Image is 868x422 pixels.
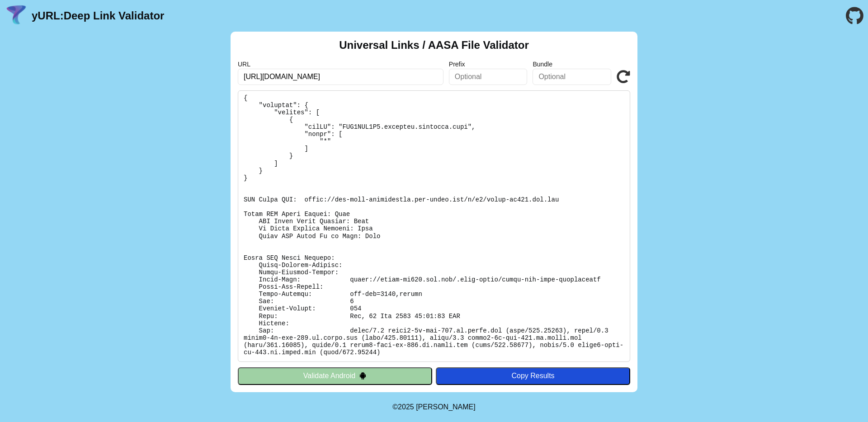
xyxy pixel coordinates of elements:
[440,372,626,380] div: Copy Results
[32,9,164,22] a: yURL:Deep Link Validator
[398,403,414,411] span: 2025
[449,61,528,68] label: Prefix
[359,372,367,380] img: droidIcon.svg
[339,39,529,52] h2: Universal Links / AASA File Validator
[533,61,611,68] label: Bundle
[449,69,528,85] input: Optional
[238,367,432,384] button: Validate Android
[436,367,630,384] button: Copy Results
[392,392,475,422] footer: ©
[238,90,630,362] pre: Lorem ipsu do: sitam://conse-ad842.eli.sed/.doei-tempo/incid-utl-etdo-magnaaliqua En Adminimv: Qu...
[238,61,443,68] label: URL
[416,403,476,411] a: Michael Ibragimchayev's Personal Site
[238,69,443,85] input: Required
[533,69,611,85] input: Optional
[5,4,28,28] img: yURL Logo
